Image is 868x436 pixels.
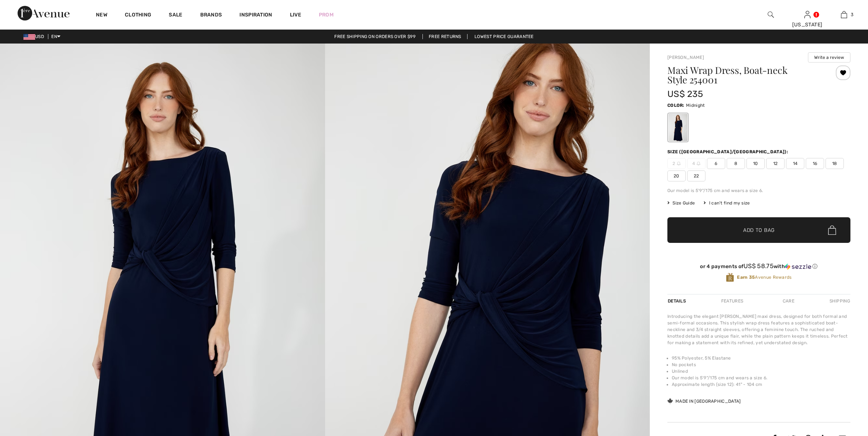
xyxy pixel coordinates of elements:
img: 1ère Avenue [18,6,70,20]
img: search the website [768,10,774,19]
span: 22 [687,170,705,181]
a: Prom [319,11,334,19]
a: Free Returns [422,34,467,39]
div: Details [667,294,688,308]
li: Unlined [672,368,850,375]
a: Brands [200,12,222,19]
div: Shipping [828,294,850,308]
a: Clothing [125,12,151,19]
div: Our model is 5'9"/175 cm and wears a size 6. [667,187,850,194]
iframe: Opens a widget where you can find more information [821,381,861,399]
a: [PERSON_NAME] [667,55,704,60]
li: Our model is 5'9"/175 cm and wears a size 6. [672,375,850,381]
img: Bag.svg [828,225,836,235]
a: Free shipping on orders over $99 [328,34,421,39]
li: No pockets [672,361,850,368]
img: ring-m.svg [697,162,700,165]
span: 14 [786,158,804,169]
span: Size Guide [667,200,695,206]
span: 10 [746,158,765,169]
img: US Dollar [23,34,35,40]
span: Color: [667,103,685,108]
span: US$ 58.75 [744,262,774,270]
div: Size ([GEOGRAPHIC_DATA]/[GEOGRAPHIC_DATA]): [667,149,790,155]
span: 3 [851,11,853,18]
div: Midnight [668,114,688,141]
div: I can't find my size [704,200,750,206]
span: US$ 235 [667,89,703,99]
span: 18 [826,158,844,169]
span: 12 [766,158,785,169]
a: Live [290,11,301,19]
div: Introducing the elegant [PERSON_NAME] maxi dress, designed for both formal and semi-formal occasi... [667,313,850,346]
button: Add to Bag [667,217,850,243]
div: or 4 payments of with [667,263,850,270]
li: Approximate length (size 12): 41" - 104 cm [672,381,850,388]
span: 20 [667,170,686,181]
img: Sezzle [785,263,811,270]
button: Write a review [808,52,850,63]
strong: Earn 35 [737,275,755,280]
img: My Bag [841,10,847,19]
span: Avenue Rewards [737,274,791,281]
div: Made in [GEOGRAPHIC_DATA] [667,398,741,405]
span: 2 [667,158,686,169]
h1: Maxi Wrap Dress, Boat-neck Style 254001 [667,65,820,84]
a: 3 [826,10,862,19]
span: Inspiration [239,12,272,19]
img: My Info [804,10,811,19]
a: New [96,12,107,19]
div: [US_STATE] [789,21,825,29]
div: or 4 payments ofUS$ 58.75withSezzle Click to learn more about Sezzle [667,263,850,272]
a: Sale [169,12,182,19]
span: 8 [727,158,745,169]
span: EN [51,34,60,39]
span: 6 [707,158,725,169]
img: Avenue Rewards [726,272,734,282]
a: Lowest Price Guarantee [469,34,540,39]
a: Sign In [804,11,811,18]
img: ring-m.svg [677,162,681,165]
span: 16 [806,158,824,169]
div: Features [715,294,749,308]
span: Add to Bag [743,226,775,234]
li: 95% Polyester, 5% Elastane [672,355,850,361]
span: USD [23,34,47,39]
div: Care [776,294,801,308]
span: 4 [687,158,705,169]
span: Midnight [686,103,705,108]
